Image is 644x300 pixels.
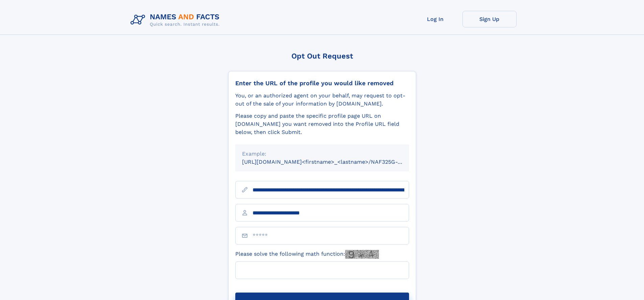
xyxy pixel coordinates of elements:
[128,11,225,29] img: Logo Names and Facts
[242,159,422,165] small: [URL][DOMAIN_NAME]<firstname>_<lastname>/NAF325G-xxxxxxxx
[408,11,462,27] a: Log In
[462,11,517,27] a: Sign Up
[228,52,416,60] div: Opt Out Request
[235,92,409,108] div: You, or an authorized agent on your behalf, may request to opt-out of the sale of your informatio...
[235,79,409,87] div: Enter the URL of the profile you would like removed
[235,250,379,259] label: Please solve the following math function:
[235,112,409,136] div: Please copy and paste the specific profile page URL on [DOMAIN_NAME] you want removed into the Pr...
[242,150,402,158] div: Example:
